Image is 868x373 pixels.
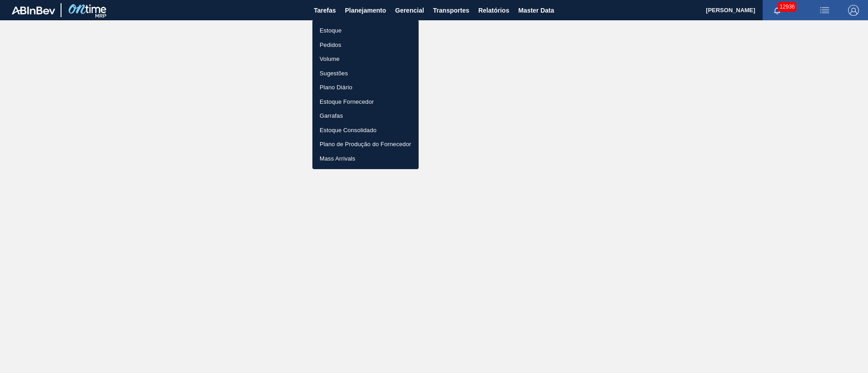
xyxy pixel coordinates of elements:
[312,123,419,138] a: Estoque Consolidado
[312,66,419,81] a: Sugestões
[312,80,419,95] a: Plano Diário
[312,109,419,123] a: Garrafas
[312,137,419,152] a: Plano de Produção do Fornecedor
[312,38,419,52] a: Pedidos
[312,152,419,166] a: Mass Arrivals
[312,52,419,66] a: Volume
[312,95,419,109] a: Estoque Fornecedor
[312,23,419,38] a: Estoque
